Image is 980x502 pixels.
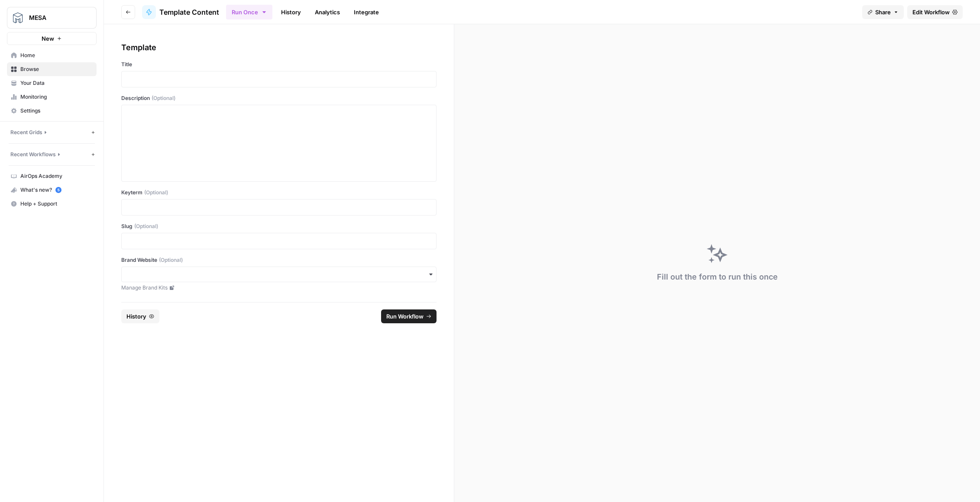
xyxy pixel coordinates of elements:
button: What's new? 5 [7,183,97,197]
a: Integrate [349,5,384,19]
a: Your Data [7,76,97,90]
a: Settings [7,104,97,118]
label: Keyterm [121,189,437,196]
a: Analytics [310,5,345,19]
span: Browse [20,65,93,73]
button: Recent Workflows [10,151,90,158]
span: MESA [29,13,81,22]
span: (Optional) [134,222,158,230]
a: Monitoring [7,90,97,104]
button: Run Workflow [381,309,437,323]
div: What's new? [7,183,96,196]
span: Your Data [20,79,93,87]
label: Brand Website [121,256,437,264]
span: Share [875,8,891,16]
a: Browse [7,62,97,76]
span: (Optional) [152,94,175,102]
button: New [7,32,97,45]
div: Fill out the form to run this once [657,271,778,283]
a: History [276,5,306,19]
a: Home [7,48,97,62]
label: Slug [121,222,437,230]
button: Recent Grids [10,129,90,136]
span: History [126,312,146,321]
span: Recent Grids [10,129,42,136]
a: AirOps Academy [7,169,97,183]
span: Settings [20,107,93,115]
a: Manage Brand Kits [121,284,437,292]
span: Run Workflow [386,312,424,321]
a: Template Content [142,5,219,19]
span: (Optional) [159,256,183,264]
span: Home [20,51,93,59]
span: Edit Workflow [912,8,950,16]
img: MESA Logo [10,10,26,26]
label: Description [121,94,437,102]
text: 5 [57,188,59,192]
a: 5 [55,187,61,193]
span: Monitoring [20,93,93,101]
a: Edit Workflow [907,5,963,19]
button: Run Once [226,5,272,19]
button: Help + Support [7,197,97,211]
div: Template [121,42,437,54]
button: History [121,309,159,323]
span: Recent Workflows [10,151,56,158]
label: Title [121,61,437,68]
button: Share [862,5,904,19]
button: Workspace: MESA [7,7,97,29]
span: (Optional) [144,189,168,196]
span: Template Content [159,7,219,17]
span: AirOps Academy [20,172,93,180]
span: Help + Support [20,200,93,208]
span: New [42,34,54,43]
